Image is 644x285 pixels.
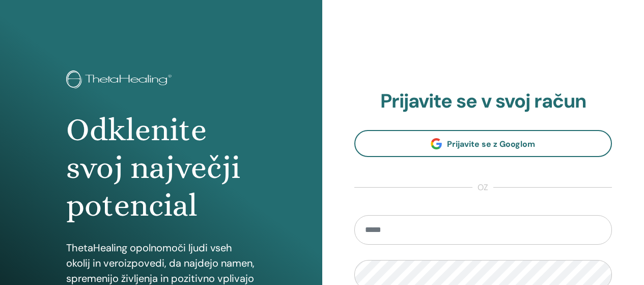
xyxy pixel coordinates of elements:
[354,130,612,157] a: Prijavite se z Googlom
[472,182,493,194] span: oz
[354,90,612,113] h2: Prijavite se v svoj račun
[447,139,535,149] span: Prijavite se z Googlom
[66,111,256,225] h1: Odklenite svoj največji potencial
